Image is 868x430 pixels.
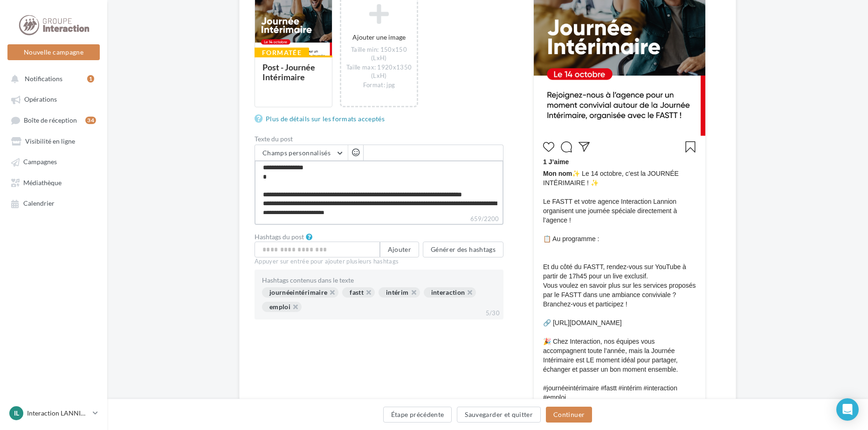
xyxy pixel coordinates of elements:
div: interaction [424,287,476,298]
a: Calendrier [6,194,102,211]
a: Visibilité en ligne [6,132,102,149]
button: Nouvelle campagne [7,44,100,60]
span: Visibilité en ligne [25,137,75,145]
div: 34 [85,117,96,124]
span: Champs personnalisés [262,149,331,157]
button: Sauvegarder et quitter [457,407,541,423]
div: 1 [87,75,94,83]
span: Notifications [25,75,62,83]
a: IL Interaction LANNION [7,404,100,422]
a: Campagnes [6,153,102,170]
div: intérim [379,287,420,298]
svg: Partager la publication [579,141,590,153]
svg: Commenter [561,141,572,153]
p: Interaction LANNION [27,409,89,418]
div: Hashtags contenus dans le texte [262,277,496,284]
span: IL [14,409,19,418]
div: fastt [342,287,375,298]
label: Texte du post [255,136,503,142]
div: Appuyer sur entrée pour ajouter plusieurs hashtags [255,257,503,266]
div: Formatée [255,48,309,58]
a: Opérations [6,90,102,107]
div: Open Intercom Messenger [836,398,859,421]
div: journéeintérimaire [262,287,338,298]
a: Médiathèque [6,174,102,191]
div: 1 J’aime [543,157,696,169]
button: Continuer [546,407,592,423]
button: Notifications 1 [6,70,98,87]
span: Boîte de réception [24,116,77,124]
span: Opérations [24,96,57,104]
span: Calendrier [23,200,55,208]
label: Hashtags du post [255,234,304,240]
button: Ajouter [380,242,419,257]
button: Champs personnalisés [255,145,348,161]
a: Boîte de réception34 [6,111,102,129]
span: ✨ Le 14 octobre, c’est la JOURNÉE INTÉRIMAIRE ! ✨ Le FASTT et votre agence Interaction Lannion or... [543,169,696,402]
a: Plus de détails sur les formats acceptés [255,113,388,125]
span: Médiathèque [23,179,62,187]
div: emploi [262,302,302,312]
button: Étape précédente [383,407,452,423]
span: Mon nom [543,170,572,177]
svg: J’aime [543,141,554,153]
div: 5/30 [482,307,503,319]
button: Générer des hashtags [423,242,503,257]
label: 659/2200 [255,214,503,225]
div: Post - Journée Intérimaire [262,62,315,82]
svg: Enregistrer [685,141,696,153]
span: Campagnes [23,158,57,166]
